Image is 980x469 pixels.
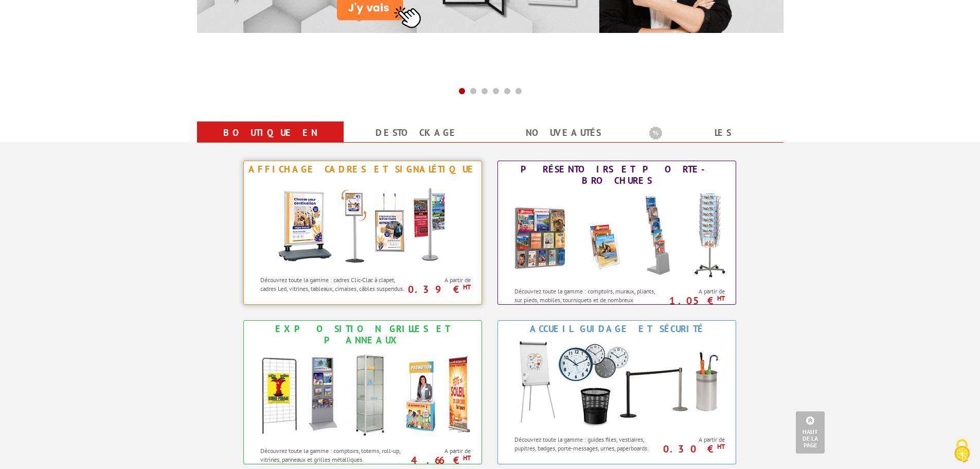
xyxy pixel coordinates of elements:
[250,349,476,441] img: Exposition Grilles et Panneaux
[944,434,980,469] button: Cookies (fenêtre modale)
[504,189,730,282] img: Présentoirs et Porte-brochures
[649,124,771,161] a: Les promotions
[405,457,471,463] p: 4.66 €
[260,446,407,464] p: Découvrez toute la gamme : comptoirs, totems, roll-up, vitrines, panneaux et grilles métalliques.
[501,323,733,335] div: Accueil Guidage et Sécurité
[501,164,733,186] div: Présentoirs et Porte-brochures
[497,320,736,464] a: Accueil Guidage et Sécurité Accueil Guidage et Sécurité Découvrez toute la gamme : guides files, ...
[405,286,471,292] p: 0.39 €
[717,294,725,303] sup: HT
[246,164,479,175] div: Affichage Cadres et Signalétique
[243,320,482,464] a: Exposition Grilles et Panneaux Exposition Grilles et Panneaux Découvrez toute la gamme : comptoir...
[209,124,331,161] a: Boutique en ligne
[664,287,725,296] span: A partir de
[514,435,661,453] p: Découvrez toute la gamme : guides files, vestiaires, pupitres, badges, porte-messages, urnes, pap...
[649,124,778,144] b: Les promotions
[717,442,725,451] sup: HT
[504,337,730,430] img: Accueil Guidage et Sécurité
[659,298,725,304] p: 1.05 €
[796,411,825,454] a: Haut de la page
[949,438,975,464] img: Cookies (fenêtre modale)
[463,283,471,291] sup: HT
[463,454,471,462] sup: HT
[514,287,661,313] p: Découvrez toute la gamme : comptoirs, muraux, pliants, sur pieds, mobiles, tourniquets et de nomb...
[410,447,471,455] span: A partir de
[410,276,471,284] span: A partir de
[497,161,736,305] a: Présentoirs et Porte-brochures Présentoirs et Porte-brochures Découvrez toute la gamme : comptoir...
[246,323,479,346] div: Exposition Grilles et Panneaux
[664,436,725,444] span: A partir de
[260,275,407,293] p: Découvrez toute la gamme : cadres Clic-Clac à clapet, cadres Led, vitrines, tableaux, cimaises, c...
[503,124,625,142] a: nouveautés
[268,178,458,270] img: Affichage Cadres et Signalétique
[659,446,725,452] p: 0.30 €
[356,124,478,142] a: Destockage
[243,161,482,305] a: Affichage Cadres et Signalétique Affichage Cadres et Signalétique Découvrez toute la gamme : cadr...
